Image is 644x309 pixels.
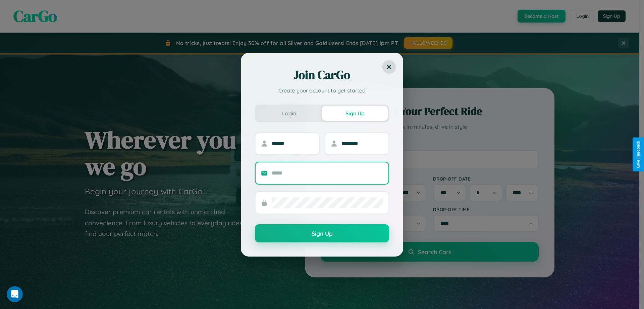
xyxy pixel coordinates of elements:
iframe: Intercom live chat [7,286,23,302]
button: Sign Up [255,224,389,242]
button: Sign Up [322,106,388,121]
button: Login [256,106,322,121]
div: Give Feedback [636,141,641,168]
h2: Join CarGo [255,67,389,83]
p: Create your account to get started [255,86,389,94]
